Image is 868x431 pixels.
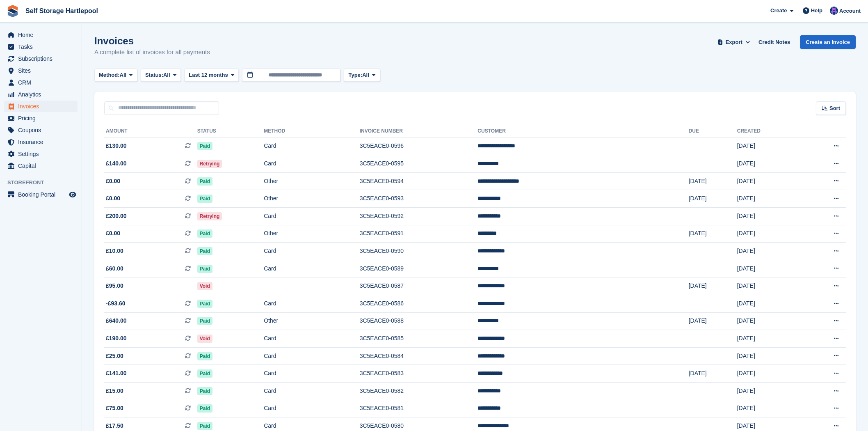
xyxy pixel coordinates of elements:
span: Paid [197,247,212,255]
span: £75.00 [106,404,123,413]
td: [DATE] [737,243,800,260]
span: Paid [197,422,212,430]
td: [DATE] [689,365,737,383]
td: [DATE] [689,225,737,243]
button: Status: All [141,69,181,82]
td: Other [264,312,359,330]
span: Coupons [18,124,67,136]
a: menu [4,41,78,53]
button: Method: All [94,69,137,82]
span: £141.00 [106,369,127,378]
span: Retrying [197,160,222,168]
td: [DATE] [737,260,800,277]
span: Paid [197,369,212,378]
span: Sites [18,65,67,76]
span: Last 12 months [189,71,228,79]
td: [DATE] [737,277,800,295]
a: Preview store [68,190,78,199]
td: 3C5EACE0-0595 [360,155,478,173]
td: 3C5EACE0-0581 [360,400,478,417]
span: £60.00 [106,264,123,273]
span: Booking Portal [18,189,67,200]
span: Paid [197,352,212,360]
td: Other [264,190,359,208]
td: [DATE] [737,383,800,400]
span: £190.00 [106,334,127,343]
td: 3C5EACE0-0583 [360,365,478,383]
td: Card [264,295,359,313]
span: Paid [197,317,212,325]
span: Method: [99,71,120,79]
h1: Invoices [94,35,210,46]
td: 3C5EACE0-0584 [360,347,478,365]
td: Card [264,383,359,400]
img: Sean Wood [830,7,838,15]
td: 3C5EACE0-0593 [360,190,478,208]
span: Analytics [18,89,67,100]
span: Help [811,7,822,15]
span: Account [839,7,861,15]
td: 3C5EACE0-0589 [360,260,478,277]
td: Other [264,225,359,243]
td: Card [264,330,359,348]
span: Sort [829,104,840,112]
a: menu [4,160,78,172]
a: menu [4,148,78,160]
td: [DATE] [737,190,800,208]
button: Last 12 months [184,69,239,82]
td: [DATE] [737,208,800,225]
td: Card [264,138,359,155]
span: Export [726,38,742,46]
td: Card [264,243,359,260]
span: £130.00 [106,142,127,150]
th: Created [737,125,800,138]
span: Home [18,29,67,41]
span: Tasks [18,41,67,53]
button: Export [716,35,752,49]
a: menu [4,53,78,64]
span: All [120,71,127,79]
a: menu [4,77,78,88]
td: 3C5EACE0-0582 [360,383,478,400]
span: Paid [197,195,212,203]
td: 3C5EACE0-0585 [360,330,478,348]
th: Amount [104,125,197,138]
td: 3C5EACE0-0590 [360,243,478,260]
th: Customer [477,125,688,138]
td: [DATE] [737,347,800,365]
img: stora-icon-8386f47178a22dfd0bd8f6a31ec36ba5ce8667c1dd55bd0f319d3a0aa187defe.svg [7,5,19,17]
a: menu [4,101,78,112]
td: [DATE] [689,312,737,330]
td: [DATE] [689,172,737,190]
a: menu [4,189,78,200]
td: [DATE] [737,312,800,330]
span: Invoices [18,101,67,112]
span: Paid [197,404,212,413]
a: Self Storage Hartlepool [22,4,101,18]
td: 3C5EACE0-0594 [360,172,478,190]
th: Method [264,125,359,138]
td: [DATE] [737,295,800,313]
span: £15.00 [106,387,123,395]
td: 3C5EACE0-0592 [360,208,478,225]
a: menu [4,65,78,76]
span: Subscriptions [18,53,67,64]
td: 3C5EACE0-0591 [360,225,478,243]
td: Card [264,400,359,417]
td: Card [264,365,359,383]
a: menu [4,112,78,124]
td: 3C5EACE0-0587 [360,277,478,295]
span: Pricing [18,112,67,124]
td: Card [264,208,359,225]
span: Paid [197,229,212,238]
span: Capital [18,160,67,172]
span: £25.00 [106,352,123,360]
th: Due [689,125,737,138]
span: Paid [197,300,212,308]
span: £0.00 [106,194,120,203]
span: Storefront [7,179,82,187]
td: [DATE] [737,400,800,417]
span: Void [197,335,212,343]
td: 3C5EACE0-0596 [360,138,478,155]
a: menu [4,136,78,148]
